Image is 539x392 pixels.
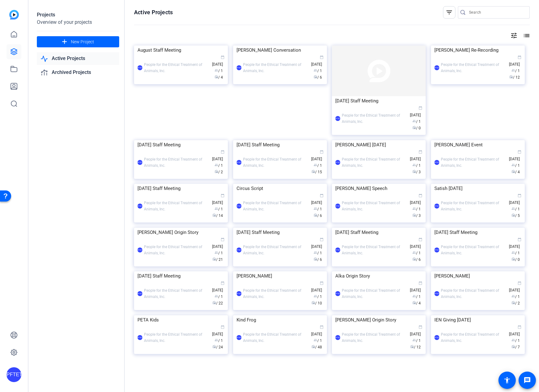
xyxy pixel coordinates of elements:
span: [DATE] [509,238,521,249]
div: People for the Ethical Treatment of Animals, Inc. [342,331,407,344]
div: [PERSON_NAME] Speech [335,184,422,193]
span: [DATE] [311,150,324,161]
mat-icon: add [61,38,68,46]
span: radio [212,213,216,217]
span: [DATE] [311,238,324,249]
span: calendar_today [419,238,422,241]
div: [DATE] Staff Meeting [137,271,224,281]
span: group [511,294,515,298]
span: radio [314,213,317,217]
span: / 2 [215,170,223,174]
div: People for the Ethical Treatment of Animals, Inc. [342,156,407,169]
span: / 4 [215,75,223,80]
div: [PERSON_NAME] Conversation [237,45,324,55]
span: calendar_today [518,55,521,59]
div: [DATE] Staff Meeting [237,140,324,149]
span: [DATE] [311,325,324,336]
span: / 21 [212,257,223,262]
div: PFTETOAI [237,248,241,252]
span: radio [215,170,218,173]
span: group [314,68,317,72]
span: radio [511,170,515,173]
span: radio [511,213,515,217]
div: People for the Ethical Treatment of Animals, Inc. [243,331,308,344]
div: [PERSON_NAME] [DATE] [335,140,422,149]
h1: Active Projects [134,9,173,16]
span: / 7 [511,345,520,349]
span: group [215,338,218,342]
div: Circus Script [237,184,324,193]
div: PFTETOAI [434,160,439,165]
span: [DATE] [212,150,224,161]
span: / 2 [511,301,520,305]
span: group [412,294,416,298]
div: PFTETOAI [137,335,142,340]
span: calendar_today [320,281,324,285]
span: radio [212,345,216,348]
div: Satish [DATE] [434,184,521,193]
div: People for the Ethical Treatment of Animals, Inc. [243,287,308,300]
span: group [215,68,218,72]
span: calendar_today [221,325,224,329]
span: / 3 [412,213,421,218]
div: PFTETOAI [237,65,241,70]
span: radio [311,301,315,304]
span: radio [412,126,416,129]
span: / 24 [212,345,223,349]
mat-icon: list [522,32,530,39]
span: [DATE] [410,150,422,161]
span: group [412,338,416,342]
div: People for the Ethical Treatment of Animals, Inc. [243,156,308,169]
span: radio [212,257,216,261]
span: / 1 [215,69,223,73]
div: PFTETOAI [434,291,439,296]
span: calendar_today [320,194,324,197]
span: / 1 [412,295,421,299]
div: PFTETOAI [137,291,142,296]
span: New Project [71,39,94,45]
div: People for the Ethical Treatment of Animals, Inc. [342,287,407,300]
span: radio [412,257,416,261]
button: New Project [37,36,119,47]
div: [DATE] Staff Meeting [434,228,521,237]
div: PFTETOAI [237,335,241,340]
span: / 1 [314,338,322,343]
span: radio [511,257,515,261]
div: People for the Ethical Treatment of Animals, Inc. [144,331,209,344]
div: People for the Ethical Treatment of Animals, Inc. [144,200,209,212]
div: People for the Ethical Treatment of Animals, Inc. [441,244,506,256]
div: PFTETOAI [434,65,439,70]
span: radio [311,170,315,173]
span: group [314,251,317,254]
span: / 48 [311,345,322,349]
div: People for the Ethical Treatment of Animals, Inc. [342,244,407,256]
span: group [412,251,416,254]
div: Kind Frog [237,315,324,325]
div: People for the Ethical Treatment of Animals, Inc. [441,331,506,344]
div: People for the Ethical Treatment of Animals, Inc. [441,200,506,212]
div: PFTETOAI [434,248,439,252]
div: [PERSON_NAME] Event [434,140,521,149]
span: / 1 [412,338,421,343]
div: PFTETOAI [434,204,439,209]
span: / 1 [412,119,421,124]
div: People for the Ethical Treatment of Animals, Inc. [441,62,506,74]
span: group [511,163,515,167]
span: group [314,294,317,298]
a: Active Projects [37,52,119,65]
span: group [314,163,317,167]
span: / 1 [314,163,322,168]
span: radio [509,75,513,79]
div: [DATE] Staff Meeting [137,184,224,193]
span: calendar_today [518,238,521,241]
span: group [412,119,416,123]
span: / 14 [212,213,223,218]
span: / 1 [511,69,520,73]
span: / 1 [215,295,223,299]
div: People for the Ethical Treatment of Animals, Inc. [441,156,506,169]
mat-icon: accessibility [503,377,511,384]
span: radio [314,75,317,79]
span: group [511,338,515,342]
span: / 1 [511,207,520,211]
div: PFTETOAI [137,160,142,165]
